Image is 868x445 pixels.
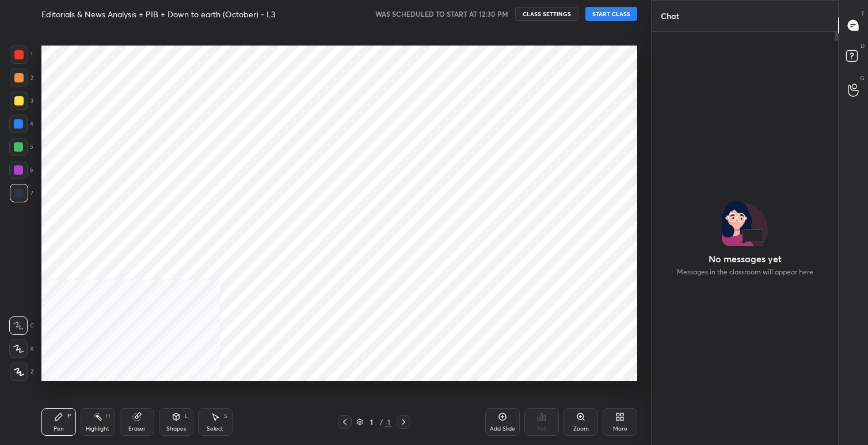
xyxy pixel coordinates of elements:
button: CLASS SETTINGS [515,7,578,21]
h4: Editorials & News Analysis + PIB + Down to earth (October) - L3 [41,9,275,20]
h5: WAS SCHEDULED TO START AT 12:30 PM [375,9,508,19]
p: Chat [652,1,688,31]
div: 6 [9,161,33,179]
div: H [106,413,110,419]
div: C [9,316,34,335]
div: P [67,413,71,419]
div: 4 [9,115,33,133]
p: T [861,9,865,18]
div: 1 [366,418,377,425]
div: Add Slide [490,426,515,432]
div: Select [207,426,223,432]
div: More [613,426,627,432]
button: START CLASS [585,7,637,21]
p: D [861,42,865,50]
div: 3 [10,92,33,110]
div: 7 [10,184,33,202]
div: S [224,413,227,419]
div: Z [10,363,34,381]
div: 2 [10,69,33,87]
div: Pen [54,426,64,432]
div: 1 [385,417,392,427]
div: Highlight [86,426,109,432]
div: L [185,413,188,419]
p: G [860,74,865,82]
div: Eraser [128,426,146,432]
div: / [379,418,383,425]
div: Zoom [573,426,589,432]
div: 1 [10,46,33,64]
div: X [9,340,34,358]
div: 5 [9,138,33,156]
div: Shapes [166,426,186,432]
